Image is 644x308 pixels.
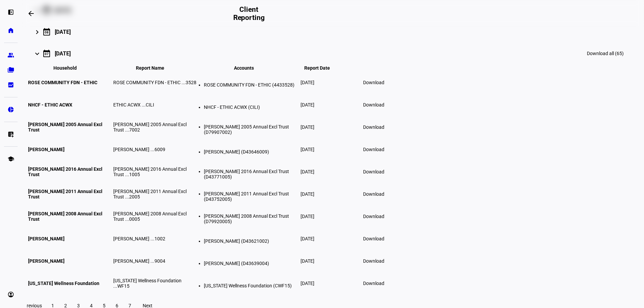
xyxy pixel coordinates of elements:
li: [PERSON_NAME] (D43621002) [204,238,299,244]
span: Download [363,102,384,108]
span: [PERSON_NAME] 2005 Annual Excl Trust ...7002 [113,122,187,133]
span: [US_STATE] Wellness Foundation [28,281,99,286]
span: Download [363,124,384,130]
span: [PERSON_NAME] ...1002 [113,236,165,241]
span: [PERSON_NAME] 2008 Annual Excl Trust ...0005 [113,211,187,222]
eth-mat-symbol: home [7,27,14,34]
a: bid_landscape [4,78,18,92]
a: Download [359,98,388,112]
eth-mat-symbol: group [7,52,14,58]
a: Download [359,254,388,268]
a: Download [359,210,388,223]
li: [PERSON_NAME] 2016 Annual Excl Trust (D43771005) [204,169,299,180]
a: Download [359,232,388,245]
a: home [4,24,18,37]
span: ROSE COMMUNITY FDN - ETHIC ...3528 [113,80,196,85]
li: [PERSON_NAME] (D43639004) [204,261,299,266]
span: Download [363,80,384,85]
td: [DATE] [300,250,344,272]
td: [DATE] [300,228,344,250]
div: [DATE] [55,29,71,35]
span: [US_STATE] Wellness Foundation ...WF15 [113,278,182,289]
span: Accounts [234,65,264,71]
span: [PERSON_NAME] 2008 Annual Excl Trust [28,211,102,222]
eth-mat-symbol: folder_copy [7,67,14,73]
li: ROSE COMMUNITY FDN - ETHIC (4433528) [204,82,299,88]
span: [PERSON_NAME] 2016 Annual Excl Trust ...1005 [113,166,187,177]
li: NHCF - ETHIC ACWX (CILI) [204,104,299,110]
div: 08 [45,30,49,34]
td: [DATE] [300,116,344,138]
span: ROSE COMMUNITY FDN - ETHIC [28,80,97,85]
a: Download [359,120,388,134]
a: Download [359,165,388,179]
h2: Client Reporting [228,5,269,22]
span: ETHIC ACWX ...CILI [113,102,154,108]
span: Download [363,236,384,241]
li: [PERSON_NAME] (D43646009) [204,149,299,155]
td: [DATE] [300,72,344,93]
td: [DATE] [300,139,344,160]
mat-icon: arrow_backwards [27,9,35,18]
td: [DATE] [300,94,344,116]
eth-mat-symbol: left_panel_open [7,9,14,16]
eth-mat-symbol: account_circle [7,291,14,298]
mat-expansion-panel-header: 07[DATE]Download all (65) [27,43,639,64]
span: NHCF - ETHIC ACWX [28,102,72,108]
a: folder_copy [4,63,18,77]
span: Download all (65) [587,51,624,56]
eth-mat-symbol: pie_chart [7,106,14,113]
a: Download [359,143,388,156]
li: [PERSON_NAME] 2005 Annual Excl Trust (D79907002) [204,124,299,135]
span: Download [363,258,384,264]
span: Report Name [136,65,174,71]
span: Download [363,169,384,174]
eth-mat-symbol: school [7,156,14,162]
div: [DATE] [55,50,71,57]
mat-icon: calendar_today [43,49,51,57]
a: Download all (65) [583,45,628,62]
span: [PERSON_NAME] 2005 Annual Excl Trust [28,122,102,133]
li: [US_STATE] Wellness Foundation (CWF15) [204,283,299,288]
div: 07 [45,52,49,56]
span: [PERSON_NAME] ...9004 [113,258,165,264]
span: [PERSON_NAME] ...6009 [113,147,165,152]
span: Download [363,147,384,152]
mat-icon: calendar_today [43,28,51,36]
span: Download [363,214,384,219]
mat-expansion-panel-header: 08[DATE] [27,21,639,43]
a: Download [359,187,388,201]
span: [PERSON_NAME] 2011 Annual Excl Trust [28,189,102,199]
a: Download [359,277,388,290]
li: [PERSON_NAME] 2011 Annual Excl Trust (D43752005) [204,191,299,202]
span: [PERSON_NAME] [28,147,65,152]
span: [PERSON_NAME] 2011 Annual Excl Trust ...2005 [113,189,187,199]
span: Download [363,191,384,197]
mat-icon: keyboard_arrow_right [33,50,41,58]
a: Download [359,76,388,89]
span: Download [363,281,384,286]
eth-mat-symbol: bid_landscape [7,81,14,88]
mat-icon: keyboard_arrow_right [33,28,41,36]
td: [DATE] [300,273,344,294]
a: pie_chart [4,103,18,116]
eth-mat-symbol: list_alt_add [7,131,14,138]
span: [PERSON_NAME] 2016 Annual Excl Trust [28,166,102,177]
li: [PERSON_NAME] 2008 Annual Excl Trust (D79920005) [204,213,299,224]
a: group [4,48,18,62]
span: Report Date [304,65,340,71]
td: [DATE] [300,161,344,183]
span: [PERSON_NAME] [28,236,65,241]
span: [PERSON_NAME] [28,258,65,264]
td: [DATE] [300,206,344,227]
td: [DATE] [300,183,344,205]
span: Household [53,65,87,71]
